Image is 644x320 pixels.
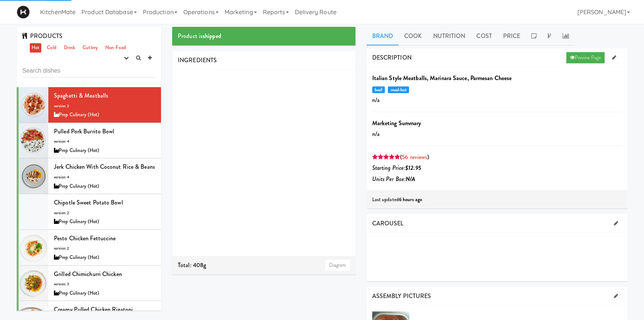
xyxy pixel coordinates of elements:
[372,292,431,300] span: ASSEMBLY PICTURES
[54,110,155,120] div: Prep Culinary (Hot)
[54,245,69,251] span: version: 2
[372,175,416,183] i: Units Per Box:
[54,91,108,100] span: Spaghetti & Meatballs
[399,196,422,203] b: 6 hours ago
[54,305,133,314] span: Creamy Pulled Chicken Rigatoni
[103,43,128,53] a: Non-Food
[30,43,41,53] a: Hot
[54,174,69,180] span: version: 4
[54,146,155,155] div: Prep Culinary (Hot)
[54,217,155,226] div: Prep Culinary (Hot)
[17,194,161,230] li: Chipotle Sweet Potato Bowlversion: 2Prep Culinary (Hot)
[325,260,350,271] a: Diagram
[372,152,622,163] div: ( )
[372,164,421,172] i: Starting Price:
[367,27,399,45] a: Brand
[372,129,622,140] p: n/a
[17,230,161,266] li: Pesto Chicken Fettuccineversion: 2Prep Culinary (Hot)
[372,74,512,82] b: Italian Style Meatballs, Marinara Sauce, Parmesan Cheese
[17,87,161,123] li: Spaghetti & Meatballsversion: 2Prep Culinary (Hot)
[405,164,421,172] b: $12.95
[54,253,155,262] div: Prep Culinary (Hot)
[54,210,69,216] span: version: 2
[81,43,100,53] a: Cutlery
[54,162,155,171] span: Jerk Chicken with Coconut Rice & Beans
[17,123,161,159] li: Pulled Pork Burrito Bowlversion: 4Prep Culinary (Hot)
[203,32,221,40] b: shipped
[406,175,415,183] b: N/A
[54,103,69,109] span: version: 2
[388,86,409,93] span: meal-hot
[54,281,69,287] span: version: 3
[178,261,206,269] span: Total: 408g
[372,196,422,203] span: Last updated
[178,56,217,64] span: INGREDIENTS
[54,182,155,191] div: Prep Culinary (Hot)
[62,43,77,53] a: Drink
[372,86,385,93] span: beef
[427,27,471,45] a: Nutrition
[372,53,412,62] span: DESCRIPTION
[22,64,155,77] input: Search dishes
[54,234,116,243] span: Pesto Chicken Fettuccine
[45,43,58,53] a: Cold
[54,139,69,144] span: version: 4
[372,119,421,127] b: Marketing Summary
[402,153,427,161] a: 56 reviews
[17,158,161,194] li: Jerk Chicken with Coconut Rice & Beansversion: 4Prep Culinary (Hot)
[17,6,30,19] img: Micromart
[54,127,114,136] span: Pulled Pork Burrito Bowl
[372,95,622,106] p: n/a
[22,32,62,40] span: PRODUCTS
[498,27,526,45] a: Price
[178,32,221,40] span: Product is
[372,219,404,228] span: CAROUSEL
[471,27,497,45] a: Cost
[566,52,605,63] a: Preview Page
[54,289,155,298] div: Prep Culinary (Hot)
[17,266,161,301] li: Grilled Chimichurri Chickenversion: 3Prep Culinary (Hot)
[54,198,123,207] span: Chipotle Sweet Potato Bowl
[399,27,427,45] a: Cook
[54,270,122,278] span: Grilled Chimichurri Chicken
